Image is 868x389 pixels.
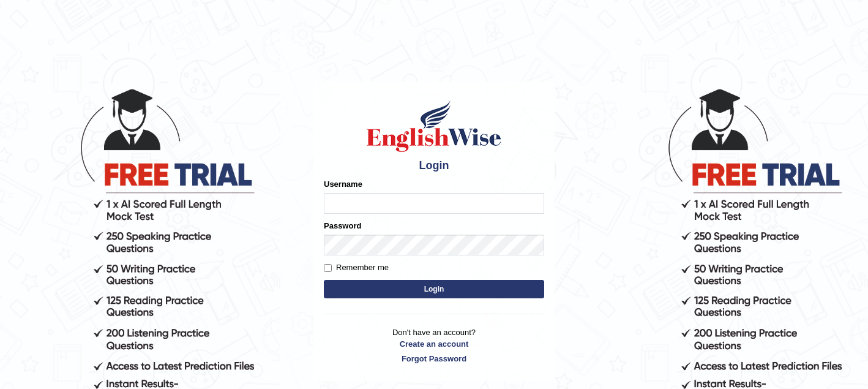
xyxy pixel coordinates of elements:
a: Forgot Password [324,353,544,364]
input: Remember me [324,264,332,272]
label: Password [324,220,361,232]
img: Logo of English Wise sign in for intelligent practice with AI [364,99,504,154]
p: Don't have an account? [324,327,544,364]
label: Remember me [324,262,389,274]
button: Login [324,280,544,298]
h4: Login [324,160,544,172]
a: Create an account [324,338,544,350]
label: Username [324,178,362,190]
